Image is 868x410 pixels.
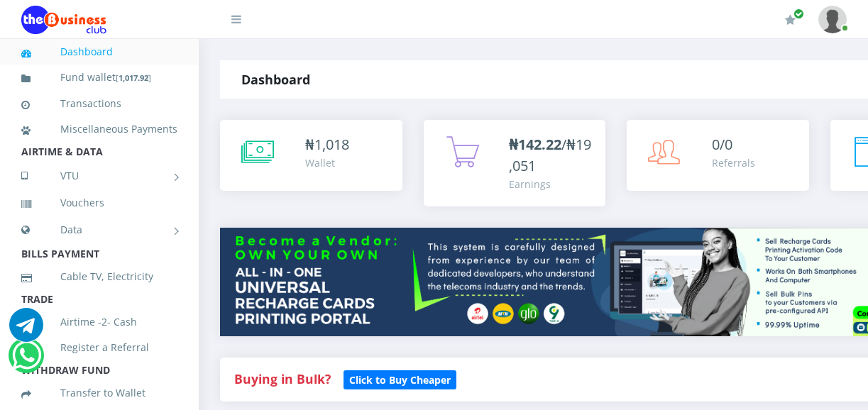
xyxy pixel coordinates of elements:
a: Transactions [21,87,177,120]
a: Miscellaneous Payments [21,113,177,145]
a: Vouchers [21,187,177,219]
a: Click to Buy Cheaper [344,370,456,387]
img: Logo [21,6,106,34]
div: Wallet [305,155,349,170]
a: Fund wallet[1,017.92] [21,61,177,94]
img: User [818,6,847,33]
span: 1,018 [314,135,349,154]
span: Renew/Upgrade Subscription [793,9,804,19]
a: 0/0 Referrals [627,120,809,191]
a: Register a Referral [21,331,177,364]
a: ₦142.22/₦19,051 Earnings [424,120,606,206]
div: ₦ [305,134,349,155]
a: Chat for support [12,349,41,372]
b: 1,017.92 [119,72,148,83]
strong: Buying in Bulk? [234,370,331,387]
a: Dashboard [21,35,177,68]
a: VTU [21,158,177,194]
strong: Dashboard [241,71,310,88]
small: [ ] [116,72,151,83]
a: Transfer to Wallet [21,377,177,409]
a: ₦1,018 Wallet [220,120,402,191]
b: ₦142.22 [509,135,561,154]
i: Renew/Upgrade Subscription [785,14,796,26]
b: Click to Buy Cheaper [349,373,451,387]
a: Cable TV, Electricity [21,260,177,293]
a: Chat for support [9,318,43,342]
span: 0/0 [712,135,732,154]
span: /₦19,051 [509,135,591,175]
a: Data [21,212,177,248]
div: Earnings [509,177,592,192]
div: Referrals [712,155,755,170]
a: Airtime -2- Cash [21,306,177,338]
